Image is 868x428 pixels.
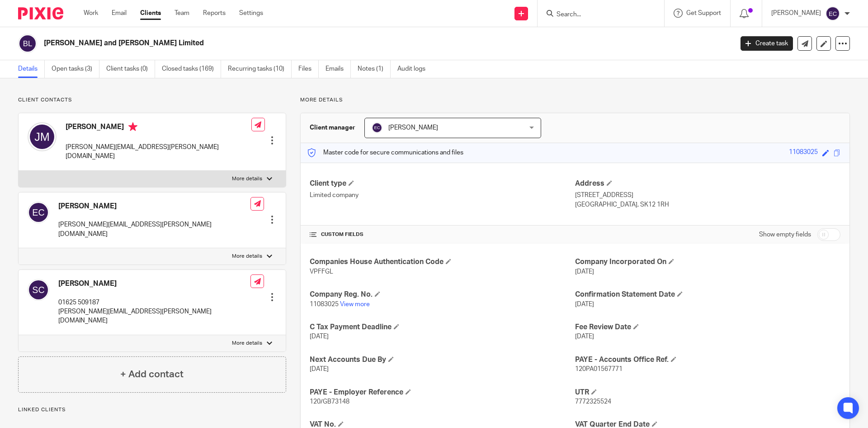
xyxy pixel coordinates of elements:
[310,366,329,372] span: [DATE]
[18,7,63,19] img: Pixie
[84,9,98,18] a: Work
[128,122,137,131] i: Primary
[575,200,840,209] p: [GEOGRAPHIC_DATA], SK12 1RH
[162,60,221,78] a: Closed tasks (169)
[112,9,127,18] a: Email
[18,34,37,53] img: svg%3E
[310,322,575,332] h4: C Tax Payment Deadline
[300,96,850,104] p: More details
[310,301,339,308] span: 11083025
[358,60,391,78] a: Notes (1)
[232,175,262,183] p: More details
[310,290,575,299] h4: Company Reg. No.
[239,9,263,18] a: Settings
[140,9,161,18] a: Clients
[310,388,575,397] h4: PAYE - Employer Reference
[66,122,251,134] h4: [PERSON_NAME]
[58,279,250,289] h4: [PERSON_NAME]
[52,60,99,78] a: Open tasks (3)
[556,11,637,19] input: Search
[771,9,821,18] p: [PERSON_NAME]
[28,279,49,301] img: svg%3E
[44,38,590,48] h2: [PERSON_NAME] and [PERSON_NAME] Limited
[575,301,594,308] span: [DATE]
[397,60,432,78] a: Audit logs
[228,60,292,78] a: Recurring tasks (10)
[58,298,250,307] p: 01625 509187
[203,9,226,18] a: Reports
[789,148,818,158] div: 11083025
[372,122,382,133] img: svg%3E
[175,9,189,18] a: Team
[575,399,611,405] span: 7772325524
[575,179,840,188] h4: Address
[66,143,251,161] p: [PERSON_NAME][EMAIL_ADDRESS][PERSON_NAME][DOMAIN_NAME]
[575,269,594,275] span: [DATE]
[58,202,250,211] h4: [PERSON_NAME]
[575,355,840,365] h4: PAYE - Accounts Office Ref.
[310,191,575,200] p: Limited company
[310,231,575,238] h4: CUSTOM FIELDS
[310,355,575,365] h4: Next Accounts Due By
[18,60,45,78] a: Details
[310,257,575,267] h4: Companies House Authentication Code
[759,230,811,239] label: Show empty fields
[826,6,840,21] img: svg%3E
[307,148,463,157] p: Master code for secure communications and files
[18,406,286,414] p: Linked clients
[310,333,329,340] span: [DATE]
[310,269,333,275] span: VPFFGL
[58,307,250,326] p: [PERSON_NAME][EMAIL_ADDRESS][PERSON_NAME][DOMAIN_NAME]
[232,253,262,260] p: More details
[575,333,594,340] span: [DATE]
[310,399,349,405] span: 120/GB73148
[28,202,49,223] img: svg%3E
[575,257,840,267] h4: Company Incorporated On
[575,191,840,200] p: [STREET_ADDRESS]
[106,60,155,78] a: Client tasks (0)
[340,301,370,308] a: View more
[325,60,351,78] a: Emails
[120,367,184,381] h4: + Add contact
[575,366,623,372] span: 120PA01567771
[575,388,840,397] h4: UTR
[388,125,438,131] span: [PERSON_NAME]
[28,122,57,151] img: svg%3E
[575,322,840,332] h4: Fee Review Date
[310,179,575,188] h4: Client type
[686,10,721,16] span: Get Support
[232,340,262,347] p: More details
[575,290,840,299] h4: Confirmation Statement Date
[18,96,286,104] p: Client contacts
[58,220,250,239] p: [PERSON_NAME][EMAIL_ADDRESS][PERSON_NAME][DOMAIN_NAME]
[310,123,355,132] h3: Client manager
[741,36,793,51] a: Create task
[298,60,319,78] a: Files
